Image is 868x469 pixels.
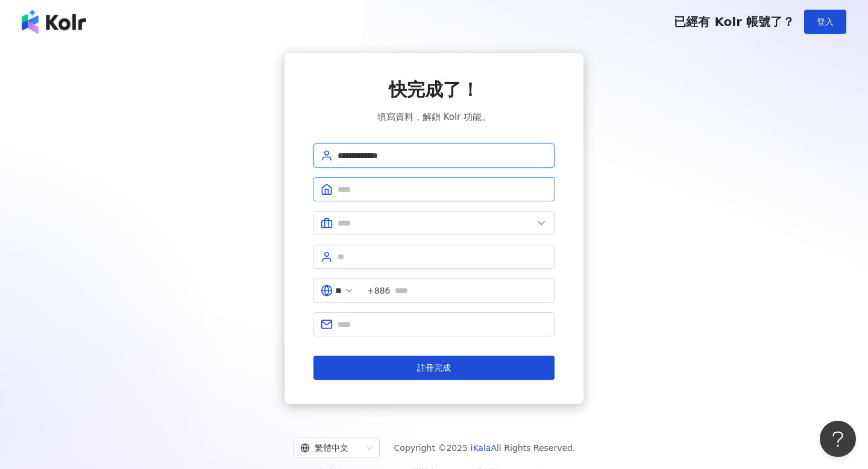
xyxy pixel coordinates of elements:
span: Copyright © 2025 All Rights Reserved. [394,441,576,455]
img: logo [22,10,86,34]
span: 填寫資料，解鎖 Kolr 功能。 [377,110,491,124]
div: 繁體中文 [300,438,362,458]
iframe: Help Scout Beacon - Open [820,421,856,457]
button: 註冊完成 [313,356,555,380]
span: 註冊完成 [417,363,451,373]
span: 已經有 Kolr 帳號了？ [674,14,794,29]
button: 登入 [804,10,846,34]
span: 快完成了！ [389,77,479,102]
span: 登入 [817,17,834,27]
span: +886 [367,284,390,297]
a: iKala [471,443,491,453]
